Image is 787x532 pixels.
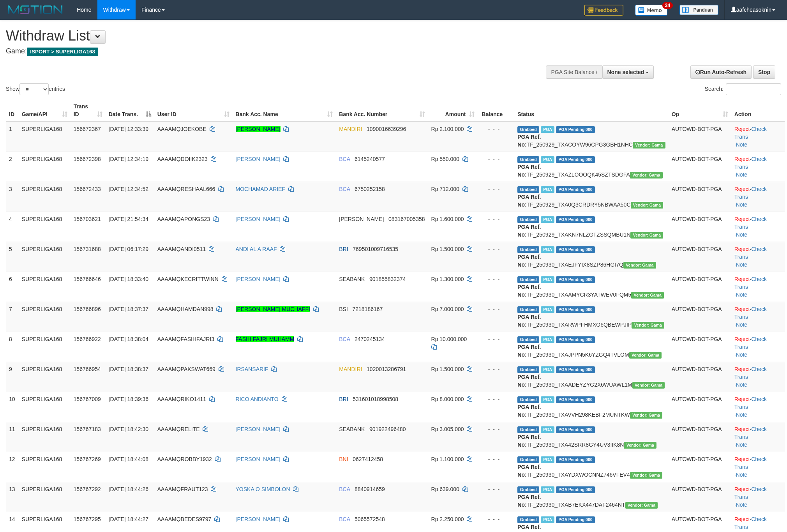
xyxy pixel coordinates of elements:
[731,182,785,212] td: · ·
[6,482,19,512] td: 13
[734,126,750,132] a: Reject
[690,65,752,79] a: Run Auto-Refresh
[734,336,767,350] a: Check Trans
[355,186,385,192] span: Copy 6750252158 to clipboard
[517,336,539,343] span: Grabbed
[736,382,748,388] a: Note
[731,242,785,272] td: · ·
[517,224,541,238] b: PGA Ref. No:
[517,374,541,388] b: PGA Ref. No:
[109,396,148,402] span: [DATE] 18:39:36
[541,216,554,223] span: Marked by aafchhiseyha
[517,194,541,208] b: PGA Ref. No:
[734,186,767,200] a: Check Trans
[635,5,668,16] img: Button%20Memo.svg
[734,156,750,162] a: Reject
[734,186,750,192] a: Reject
[631,202,663,209] span: Vendor URL: https://trx31.1velocity.biz
[431,126,464,132] span: Rp 2.100.000
[74,126,101,132] span: 156672367
[19,392,71,422] td: SUPERLIGA168
[734,306,750,312] a: Reject
[6,452,19,482] td: 12
[517,126,539,133] span: Grabbed
[624,442,656,449] span: Vendor URL: https://trx31.1velocity.biz
[367,126,406,132] span: Copy 1090016639296 to clipboard
[734,276,767,290] a: Check Trans
[431,396,464,402] span: Rp 8.000.000
[514,99,668,122] th: Status
[517,456,539,463] span: Grabbed
[541,186,554,193] span: Marked by aafsoycanthlai
[481,485,512,493] div: - - -
[428,99,478,122] th: Amount: activate to sort column ascending
[109,126,148,132] span: [DATE] 12:33:39
[630,472,663,479] span: Vendor URL: https://trx31.1velocity.biz
[431,216,464,222] span: Rp 1.600.000
[731,362,785,392] td: · ·
[630,172,663,179] span: Vendor URL: https://trx31.1velocity.biz
[157,186,215,192] span: AAAAMQRESHAAL666
[481,335,512,343] div: - - -
[736,141,748,148] a: Note
[556,276,595,283] span: PGA Pending
[157,306,214,312] span: AAAAMQHAMDAN998
[353,456,383,462] span: Copy 0627412458 to clipboard
[734,516,767,530] a: Check Trans
[157,426,200,432] span: AAAAMQRELITE
[109,336,148,342] span: [DATE] 18:38:04
[19,362,71,392] td: SUPERLIGA168
[734,426,750,432] a: Reject
[6,302,19,332] td: 7
[74,156,101,162] span: 156672398
[19,182,71,212] td: SUPERLIGA168
[6,242,19,272] td: 5
[74,486,101,492] span: 156767292
[514,362,668,392] td: TF_250930_TXAADEYZYG2X6WUAWL1M
[514,272,668,302] td: TF_250930_TXAAMYCR3YATWEV0FQM5
[236,486,290,492] a: YOSKA O SIMBOLON
[541,366,554,373] span: Marked by aafsengchandara
[736,352,748,358] a: Note
[734,486,767,500] a: Check Trans
[736,502,748,508] a: Note
[481,365,512,373] div: - - -
[517,254,541,268] b: PGA Ref. No:
[106,99,154,122] th: Date Trans.: activate to sort column descending
[74,186,101,192] span: 156672433
[481,185,512,193] div: - - -
[514,422,668,452] td: TF_250930_TXA42SRR8GY4UV3IIK8N
[481,125,512,133] div: - - -
[157,216,210,222] span: AAAAMQAPONGS23
[154,99,233,122] th: User ID: activate to sort column ascending
[736,292,748,298] a: Note
[6,122,19,152] td: 1
[541,336,554,343] span: Marked by aafsoumeymey
[233,99,336,122] th: Bank Acc. Name: activate to sort column ascending
[339,246,348,252] span: BRI
[731,212,785,242] td: · ·
[731,152,785,182] td: · ·
[623,262,656,269] span: Vendor URL: https://trx31.1velocity.biz
[734,216,750,222] a: Reject
[431,486,459,492] span: Rp 639.000
[431,186,459,192] span: Rp 712.000
[336,99,428,122] th: Bank Acc. Number: activate to sort column ascending
[157,126,206,132] span: AAAAMQJOEKOBE
[726,83,781,95] input: Search:
[157,156,208,162] span: AAAAMQDOIIK2323
[71,99,106,122] th: Trans ID: activate to sort column ascending
[736,442,748,448] a: Note
[6,332,19,362] td: 8
[6,212,19,242] td: 4
[6,152,19,182] td: 2
[339,456,348,462] span: BNI
[236,186,286,192] a: MOCHAMAD ARIEF
[662,2,673,9] span: 34
[369,276,406,282] span: Copy 901855832374 to clipboard
[6,48,517,55] h4: Game:
[339,126,362,132] span: MANDIRI
[339,306,348,312] span: BSI
[481,155,512,163] div: - - -
[236,336,295,342] a: FASIH FAJRI MUHAMM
